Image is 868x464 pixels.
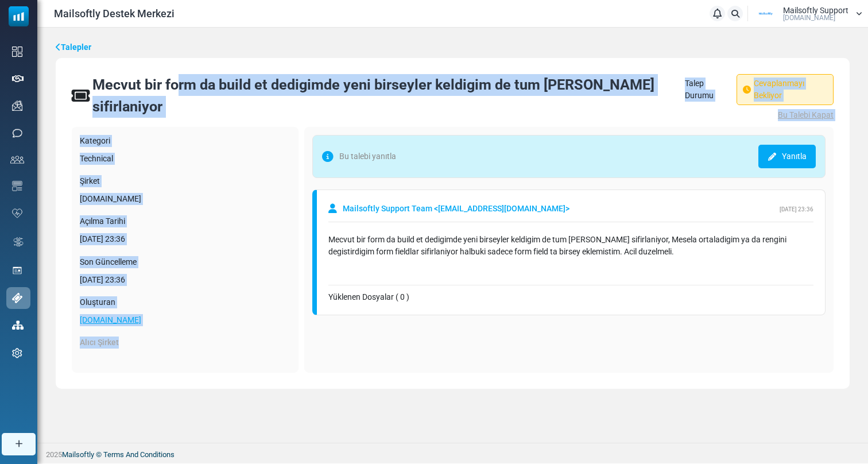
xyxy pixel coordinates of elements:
[328,234,813,258] div: Mecvut bir form da build et dedigimde yeni birseyler keldigim de tum [PERSON_NAME] sifirlaniyor, ...
[80,215,290,227] label: Açılma Tarihi
[685,109,834,121] a: Bu Talebi Kapat
[80,175,290,187] label: Şirket
[12,181,22,191] img: email-templates-icon.svg
[12,235,25,249] img: workflow.svg
[9,6,29,26] img: mailsoftly_icon_blue_white.svg
[783,14,835,21] span: [DOMAIN_NAME]
[80,233,290,245] div: [DATE] 23:36
[343,203,569,215] span: Mailsoftly Support Team < [EMAIL_ADDRESS][DOMAIN_NAME] >
[80,315,141,324] a: [DOMAIN_NAME]
[322,145,396,168] span: Bu talebi yanıtla
[12,348,22,358] img: settings-icon.svg
[80,337,119,349] label: Alıcı Şirket
[10,156,24,164] img: contacts-icon.svg
[751,5,780,22] img: User Logo
[80,256,290,268] label: Son Güncelleme
[12,100,22,111] img: campaigns-icon.png
[758,145,816,168] a: Yanıtla
[12,293,22,303] img: support-icon-active.svg
[12,208,22,218] img: domain-health-icon.svg
[62,450,102,459] a: Mailsoftly ©
[12,265,22,276] img: landing_pages.svg
[12,128,22,138] img: sms-icon.png
[12,47,22,57] img: dashboard-icon.svg
[751,5,862,22] a: User Logo Mailsoftly Support [DOMAIN_NAME]
[328,291,813,303] div: Yüklenen Dosyalar ( 0 )
[80,274,290,286] div: [DATE] 23:36
[80,135,290,147] label: Kategori
[37,443,868,463] footer: 2025
[737,74,834,105] span: Cevaplanmayı Bekliyor
[54,6,175,21] span: Mailsoftly Destek Merkezi
[685,74,834,105] div: Talep Durumu
[780,206,813,212] span: [DATE] 23:36
[80,153,290,165] div: Technical
[103,450,175,459] a: Terms And Conditions
[783,6,848,14] span: Mailsoftly Support
[103,450,175,459] span: translation missing: tr.layouts.footer.terms_and_conditions
[56,41,91,53] a: Talepler
[80,193,290,205] div: [DOMAIN_NAME]
[92,74,685,118] div: Mecvut bir form da build et dedigimde yeni birseyler keldigim de tum [PERSON_NAME] sifirlaniyor
[80,296,290,308] label: Oluşturan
